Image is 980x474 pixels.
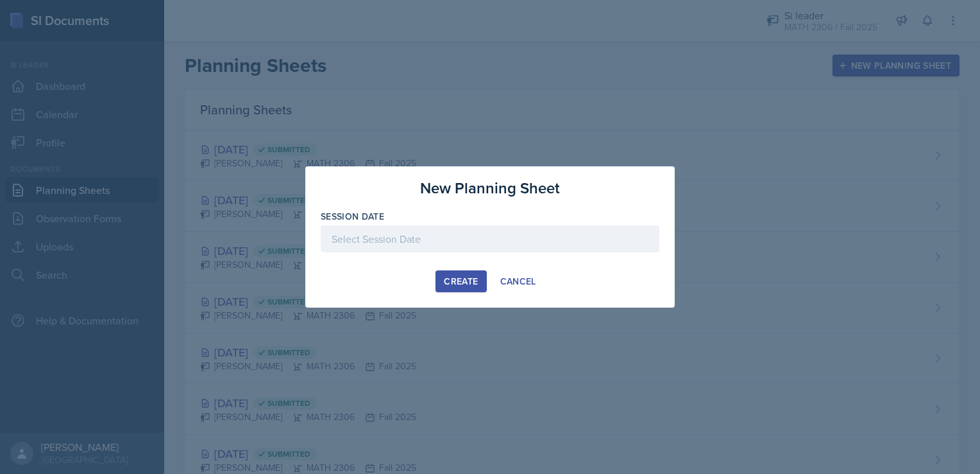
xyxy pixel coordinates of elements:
label: Session Date [321,210,384,223]
div: Cancel [500,276,536,286]
div: Create [444,276,478,286]
button: Cancel [492,270,545,292]
button: Create [435,270,486,292]
h3: New Planning Sheet [420,177,560,200]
